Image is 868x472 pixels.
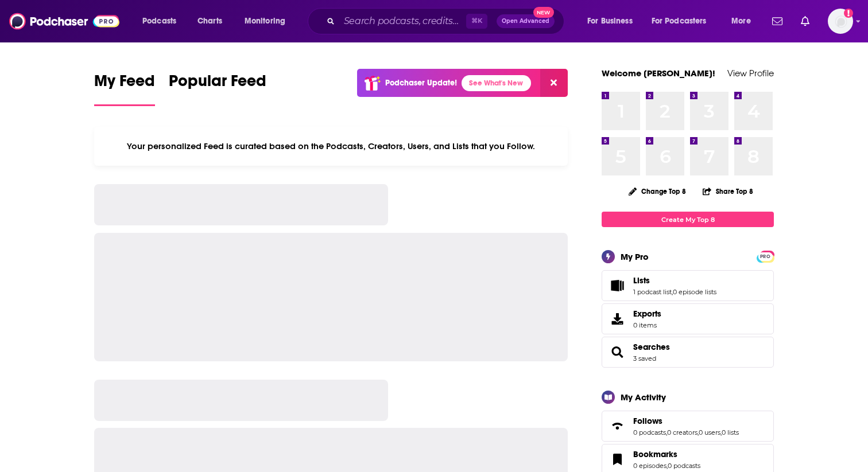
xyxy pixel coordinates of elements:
span: Charts [197,13,222,29]
a: Bookmarks [633,449,700,459]
button: open menu [237,12,300,30]
div: Your personalized Feed is curated based on the Podcasts, Creators, Users, and Lists that you Follow. [94,127,568,166]
button: Open AdvancedNew [497,14,555,28]
span: Follows [602,411,774,442]
img: Podchaser - Follow, Share and Rate Podcasts [9,10,119,32]
span: Exports [606,311,629,327]
span: New [533,7,554,18]
span: , [666,428,667,436]
span: Open Advanced [502,18,549,24]
a: PRO [758,252,772,260]
a: Charts [190,12,229,30]
button: open menu [134,12,191,30]
span: For Podcasters [652,13,707,29]
a: Searches [606,344,629,360]
a: Lists [633,275,716,286]
a: Show notifications dropdown [768,11,787,31]
a: 0 creators [667,428,697,436]
a: 0 podcasts [668,462,700,470]
a: Bookmarks [606,451,629,467]
a: Welcome [PERSON_NAME]! [602,68,715,79]
a: Lists [606,278,629,294]
span: Podcasts [142,13,176,29]
p: Podchaser Update! [385,78,457,88]
button: open menu [644,12,723,30]
svg: Add a profile image [844,9,853,18]
span: , [666,462,668,470]
span: PRO [758,252,772,261]
span: Bookmarks [633,449,677,459]
span: Exports [633,309,661,319]
a: See What's New [462,75,531,91]
div: My Activity [621,392,666,403]
span: Popular Feed [169,71,266,97]
a: 3 saved [633,354,656,362]
a: Exports [602,303,774,334]
span: Follows [633,416,662,426]
button: Share Top 8 [702,180,754,202]
a: 0 podcasts [633,428,666,436]
a: View Profile [727,68,774,79]
a: 0 lists [722,428,739,436]
div: Search podcasts, credits, & more... [319,8,575,34]
span: My Feed [94,71,155,97]
span: , [672,288,673,296]
button: Change Top 8 [622,184,693,198]
a: 0 episode lists [673,288,716,296]
img: User Profile [828,9,853,34]
a: Create My Top 8 [602,212,774,227]
span: Searches [602,337,774,368]
a: Show notifications dropdown [796,11,814,31]
a: Follows [633,416,739,426]
button: open menu [579,12,647,30]
a: 1 podcast list [633,288,672,296]
span: For Business [587,13,633,29]
a: 0 episodes [633,462,666,470]
span: Monitoring [245,13,285,29]
input: Search podcasts, credits, & more... [339,12,466,30]
span: More [731,13,751,29]
button: Show profile menu [828,9,853,34]
span: Lists [602,270,774,301]
span: Logged in as samharazin [828,9,853,34]
span: 0 items [633,321,661,329]
a: Follows [606,418,629,434]
button: open menu [723,12,765,30]
a: Searches [633,342,670,352]
a: Popular Feed [169,71,266,106]
a: My Feed [94,71,155,106]
span: , [697,428,699,436]
span: , [720,428,722,436]
a: 0 users [699,428,720,436]
span: ⌘ K [466,14,487,29]
div: My Pro [621,251,649,262]
span: Lists [633,275,650,286]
